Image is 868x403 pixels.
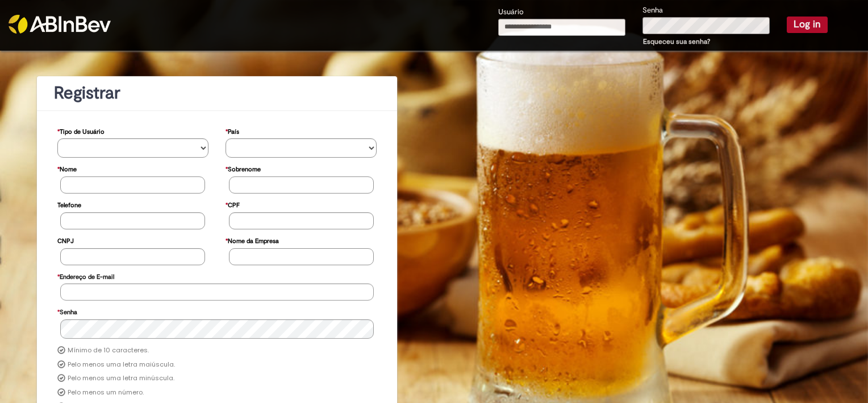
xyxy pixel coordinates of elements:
label: Usuário [498,7,524,18]
label: Sobrenome [226,160,261,176]
label: Senha [642,5,663,16]
label: CPF [226,196,240,212]
label: Endereço de E-mail [57,268,114,284]
label: Senha [57,303,77,319]
label: Pelo menos uma letra maiúscula. [68,360,175,369]
label: Pelo menos um número. [68,388,144,397]
label: Mínimo de 10 caracteres. [68,346,149,355]
label: Telefone [57,196,81,212]
label: País [226,122,239,139]
a: Esqueceu sua senha? [643,37,710,46]
label: Nome da Empresa [226,232,279,248]
label: CNPJ [57,232,74,248]
h1: Registrar [54,84,380,102]
img: ABInbev-white.png [9,15,111,34]
label: Pelo menos uma letra minúscula. [68,374,174,383]
button: Log in [787,17,828,32]
label: Nome [57,160,77,176]
label: Tipo de Usuário [57,122,105,139]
